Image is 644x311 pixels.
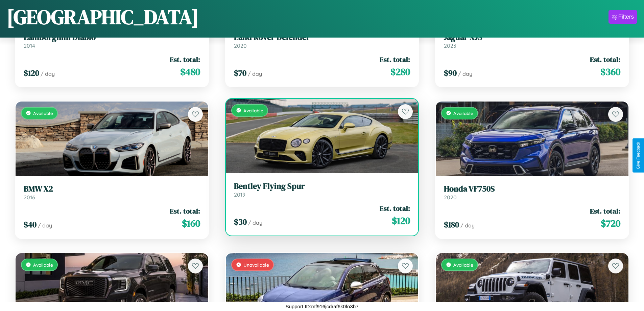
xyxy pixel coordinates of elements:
[248,219,262,226] span: / day
[444,194,457,201] span: 2020
[234,32,410,42] h3: Land Rover Defender
[636,142,641,169] div: Give Feedback
[286,302,359,311] p: Support ID: mf916jcdraf6k0fo3b7
[609,10,637,24] button: Filters
[444,67,457,79] span: $ 90
[444,184,620,194] h3: Honda VF750S
[24,32,200,49] a: Lamborghini Diablo2014
[243,108,263,113] span: Available
[7,3,199,31] h1: [GEOGRAPHIC_DATA]
[33,110,53,116] span: Available
[180,65,200,79] span: $ 480
[33,262,53,268] span: Available
[234,42,247,49] span: 2020
[24,67,39,79] span: $ 120
[24,219,37,230] span: $ 40
[24,184,200,194] h3: BMW X2
[590,206,620,216] span: Est. total:
[600,65,620,79] span: $ 360
[24,194,35,201] span: 2016
[453,262,473,268] span: Available
[170,54,200,64] span: Est. total:
[234,181,410,198] a: Bentley Flying Spur2019
[618,14,634,20] div: Filters
[444,42,456,49] span: 2023
[444,219,459,230] span: $ 180
[444,32,620,49] a: Jaguar XJS2023
[460,222,475,229] span: / day
[234,67,246,79] span: $ 70
[170,206,200,216] span: Est. total:
[390,65,410,79] span: $ 280
[41,70,55,77] span: / day
[392,214,410,227] span: $ 120
[234,216,247,227] span: $ 30
[458,70,472,77] span: / day
[453,110,473,116] span: Available
[38,222,52,229] span: / day
[444,184,620,201] a: Honda VF750S2020
[248,70,262,77] span: / day
[234,191,245,198] span: 2019
[234,181,410,191] h3: Bentley Flying Spur
[380,203,410,213] span: Est. total:
[601,217,620,230] span: $ 720
[24,42,35,49] span: 2014
[590,54,620,64] span: Est. total:
[243,262,269,268] span: Unavailable
[444,32,620,42] h3: Jaguar XJS
[234,32,410,49] a: Land Rover Defender2020
[380,54,410,64] span: Est. total:
[182,217,200,230] span: $ 160
[24,32,200,42] h3: Lamborghini Diablo
[24,184,200,201] a: BMW X22016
